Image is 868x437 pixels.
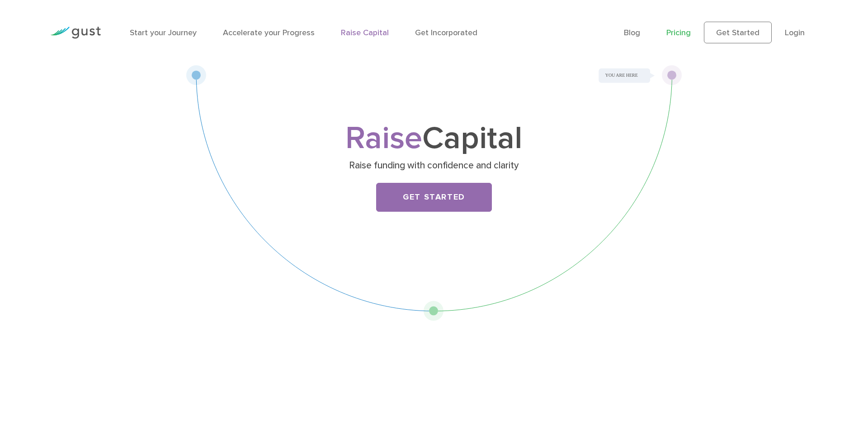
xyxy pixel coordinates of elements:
[345,119,422,157] span: Raise
[259,159,609,172] p: Raise funding with confidence and clarity
[341,28,389,37] a: Raise Capital
[376,183,492,212] a: Get Started
[50,27,101,39] img: Gust Logo
[415,28,477,37] a: Get Incorporated
[666,28,691,37] a: Pricing
[704,22,772,43] a: Get Started
[130,28,197,37] a: Start your Journey
[223,28,315,37] a: Accelerate your Progress
[255,124,613,153] h1: Capital
[785,28,805,37] a: Login
[624,28,640,37] a: Blog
